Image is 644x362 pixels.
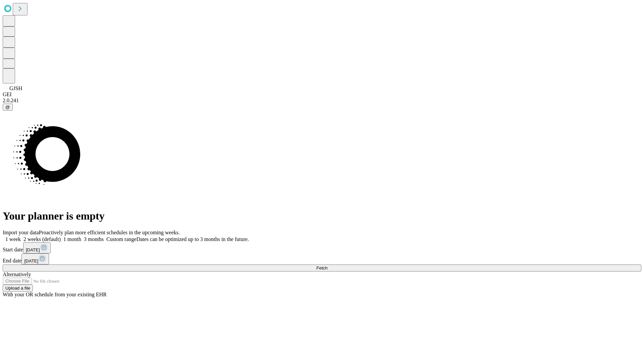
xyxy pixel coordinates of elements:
div: End date [3,253,641,264]
button: @ [3,104,13,111]
button: Upload a file [3,285,33,292]
span: [DATE] [24,258,38,263]
button: [DATE] [23,242,51,253]
span: 2 weeks (default) [23,236,61,242]
span: @ [5,105,10,110]
button: Fetch [3,264,641,271]
span: Import your data [3,230,39,235]
span: With your OR schedule from your existing EHR [3,292,107,297]
span: 1 month [63,236,81,242]
span: Custom range [106,236,136,242]
span: GJSH [9,85,22,91]
button: [DATE] [21,253,49,264]
span: 3 months [84,236,104,242]
span: 1 week [5,236,21,242]
span: Dates can be optimized up to 3 months in the future. [137,236,249,242]
span: Alternatively [3,271,31,277]
span: Fetch [316,265,327,270]
h1: Your planner is empty [3,210,641,222]
div: GEI [3,92,641,98]
div: 2.0.241 [3,98,641,104]
span: Proactively plan more efficient schedules in the upcoming weeks. [39,230,180,235]
span: [DATE] [26,247,40,252]
div: Start date [3,242,641,253]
